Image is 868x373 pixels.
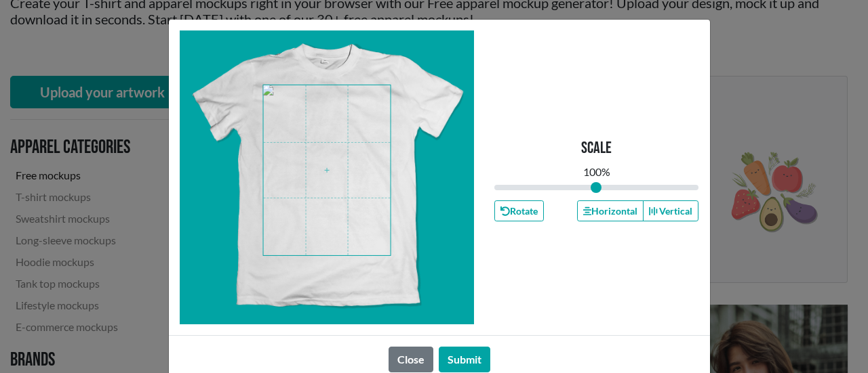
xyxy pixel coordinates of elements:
button: Vertical [643,200,698,221]
p: Scale [581,139,612,158]
div: 100 % [583,164,610,180]
button: Submit [439,347,490,372]
button: Horizontal [577,200,644,221]
button: Close [389,347,433,372]
button: Rotate [494,200,544,221]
